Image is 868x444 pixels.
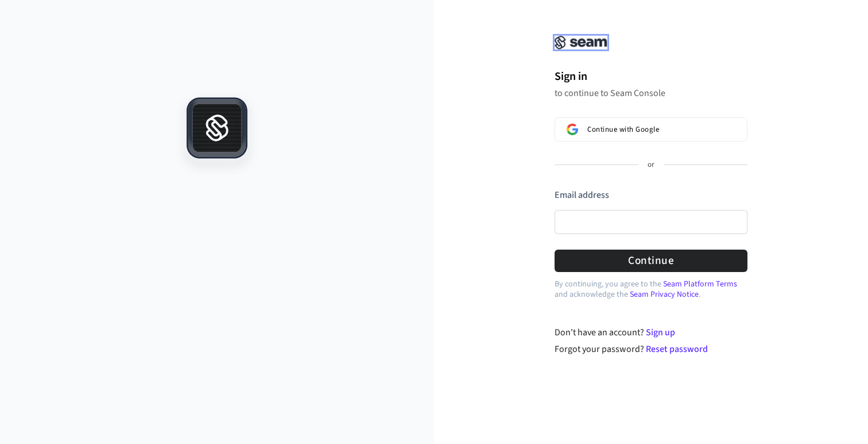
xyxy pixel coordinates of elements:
a: Sign up [646,326,675,339]
a: Seam Privacy Notice [630,289,699,300]
a: Seam Platform Terms [663,278,737,290]
span: Continue with Google [587,125,659,134]
p: to continue to Seam Console [555,87,747,99]
div: Forgot your password? [555,342,748,356]
img: Sign in with Google [567,124,578,135]
label: Email address [555,189,609,201]
p: By continuing, you agree to the and acknowledge the . [555,279,747,300]
button: Sign in with GoogleContinue with Google [555,117,747,141]
a: Reset password [646,343,708,355]
p: or [648,160,654,170]
h1: Sign in [555,68,747,85]
img: Seam Console [555,36,607,49]
button: Continue [555,250,747,272]
div: Don't have an account? [555,326,748,339]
